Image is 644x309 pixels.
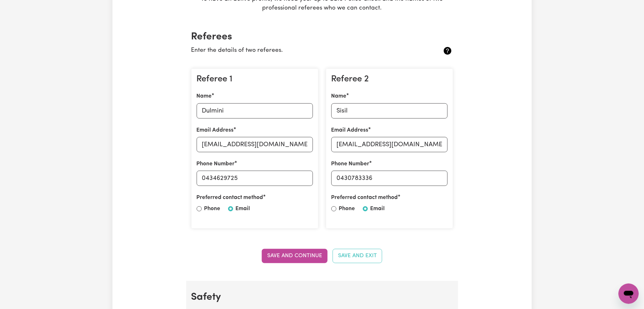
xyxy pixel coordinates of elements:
[331,160,369,168] label: Phone Number
[197,74,313,85] h3: Referee 1
[331,74,448,85] h3: Referee 2
[197,126,234,134] label: Email Address
[331,126,369,134] label: Email Address
[333,249,382,263] button: Save and Exit
[191,46,410,55] p: Enter the details of two referees.
[197,160,235,168] label: Phone Number
[191,31,453,43] h2: Referees
[339,205,355,213] label: Phone
[619,284,639,304] iframe: Button to launch messaging window
[197,92,212,100] label: Name
[331,92,347,100] label: Name
[236,205,250,213] label: Email
[262,249,328,263] button: Save and Continue
[197,194,263,202] label: Preferred contact method
[370,205,385,213] label: Email
[331,194,398,202] label: Preferred contact method
[204,205,220,213] label: Phone
[191,291,453,303] h2: Safety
